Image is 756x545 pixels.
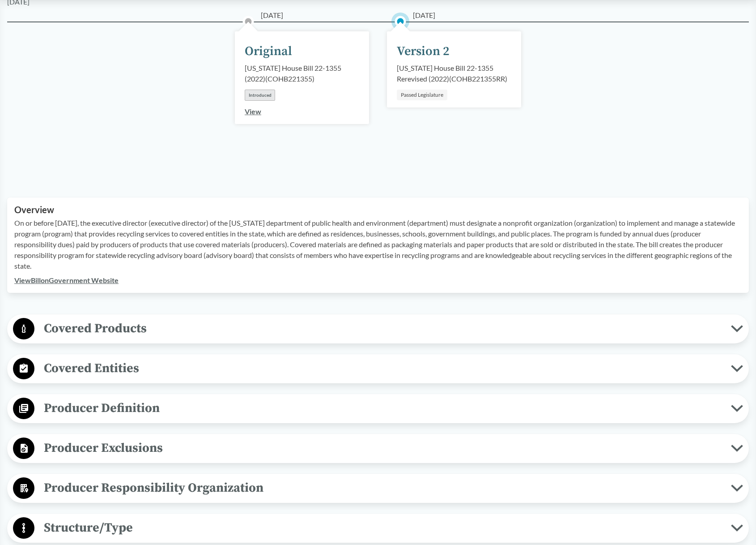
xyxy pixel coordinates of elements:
button: Producer Responsibility Organization [10,477,746,500]
a: ViewBillonGovernment Website [14,276,119,284]
div: [US_STATE] House Bill 22-1355 (2022) ( COHB221355 ) [245,63,359,84]
div: Version 2 [397,42,450,61]
h2: Overview [14,205,742,215]
button: Producer Exclusions [10,437,746,460]
div: Original [245,42,292,61]
div: [US_STATE] House Bill 22-1355 Rerevised (2022) ( COHB221355RR ) [397,63,511,84]
button: Producer Definition [10,397,746,420]
span: Covered Products [34,318,731,339]
div: Passed Legislature [397,90,447,100]
span: Covered Entities [34,358,731,378]
span: Producer Responsibility Organization [34,478,731,498]
span: [DATE] [413,10,435,21]
button: Covered Products [10,318,746,340]
button: Structure/Type [10,517,746,540]
div: Introduced [245,90,275,101]
span: [DATE] [261,10,283,21]
span: Producer Exclusions [34,438,731,458]
span: Structure/Type [34,518,731,538]
span: Producer Definition [34,398,731,418]
a: View [245,107,261,116]
p: On or before [DATE], the executive director (executive director) of the [US_STATE] department of ... [14,218,742,271]
button: Covered Entities [10,357,746,380]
